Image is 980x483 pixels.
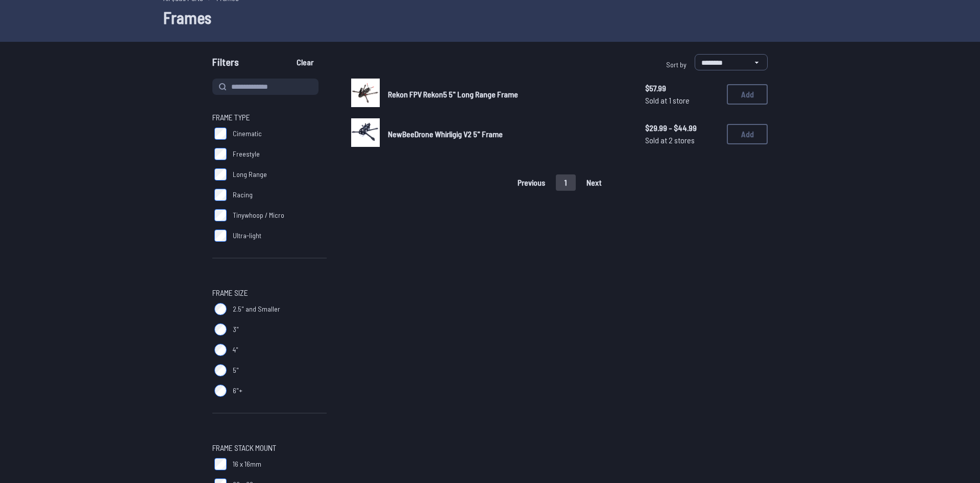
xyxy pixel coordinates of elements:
[727,124,768,144] button: Add
[351,118,380,150] a: image
[556,174,576,191] button: 1
[233,169,267,180] span: Long Range
[163,5,817,30] h1: Frames
[695,54,768,70] select: Sort by
[351,79,380,107] img: image
[214,230,227,242] input: Ultra-light
[212,111,250,123] span: Frame Type
[645,94,719,107] span: Sold at 1 store
[351,79,380,110] a: image
[388,88,629,100] a: Rekon FPV Rekon5 5" Long Range Frame
[233,324,239,335] span: 3"
[233,365,239,375] span: 5"
[214,364,227,376] input: 5"
[233,386,242,396] span: 6"+
[233,459,261,469] span: 16 x 16mm
[233,149,260,159] span: Freestyle
[214,323,227,336] input: 3"
[214,303,227,315] input: 2.5" and Smaller
[645,122,719,134] span: $29.99 - $44.99
[212,442,276,454] span: Frame Stack Mount
[727,84,768,105] button: Add
[233,345,238,355] span: 4"
[645,134,719,146] span: Sold at 2 stores
[388,128,629,140] a: NewBeeDrone Whirligig V2 5" Frame
[214,128,227,140] input: Cinematic
[214,385,227,397] input: 6"+
[212,54,239,74] span: Filters
[233,190,253,200] span: Racing
[233,231,261,241] span: Ultra-light
[666,60,687,69] span: Sort by
[233,304,280,314] span: 2.5" and Smaller
[288,54,322,70] button: Clear
[214,148,227,160] input: Freestyle
[351,118,380,147] img: image
[388,89,518,99] span: Rekon FPV Rekon5 5" Long Range Frame
[214,344,227,356] input: 4"
[645,82,719,94] span: $57.99
[233,129,262,139] span: Cinematic
[388,129,503,139] span: NewBeeDrone Whirligig V2 5" Frame
[214,189,227,201] input: Racing
[212,287,248,299] span: Frame Size
[214,209,227,221] input: Tinywhoop / Micro
[214,168,227,181] input: Long Range
[214,458,227,470] input: 16 x 16mm
[233,210,284,220] span: Tinywhoop / Micro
